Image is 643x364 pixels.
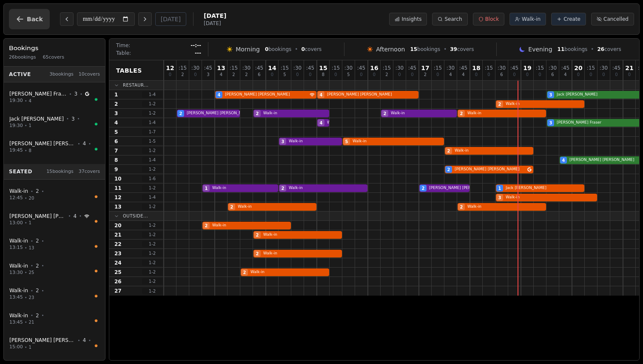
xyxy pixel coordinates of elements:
span: 4 [114,119,118,126]
span: 2 [36,237,39,244]
span: 19:45 [9,147,23,154]
span: 13:00 [9,220,23,227]
span: 25 [29,269,34,276]
span: • [591,46,594,53]
span: : 30 [395,65,404,71]
span: • [42,262,44,269]
button: Walk-in •2•13:30•25 [4,258,105,281]
span: 4 [83,337,86,344]
span: 2 [460,110,463,117]
span: 1 - 2 [142,250,162,257]
span: 8 [114,157,118,164]
span: 2 [384,110,387,117]
svg: Google booking [527,167,532,172]
span: Block [485,16,499,23]
span: : 30 [549,65,557,71]
span: Walk-in [263,110,329,116]
span: : 15 [434,65,442,71]
span: 0 [169,73,171,77]
span: 0 [526,73,529,77]
span: : 30 [344,65,353,71]
span: • [295,46,298,53]
span: : 15 [281,65,289,71]
span: [PERSON_NAME] [PERSON_NAME] [9,140,75,147]
span: 15 [410,46,417,52]
span: • [77,116,80,122]
span: [PERSON_NAME] [PERSON_NAME] [429,185,494,191]
span: Walk-in [455,148,533,154]
span: 4 [320,120,323,126]
span: 19:30 [9,122,23,130]
span: 2 [114,101,118,107]
span: Walk-in [238,204,316,210]
span: Active [9,71,31,78]
span: 13:30 [9,269,23,277]
span: 14 [268,65,276,71]
span: • [68,213,71,219]
span: Walk-in [522,16,541,23]
button: Back [9,9,50,29]
span: --- [195,50,201,56]
span: • [25,294,27,301]
span: Cancelled [603,16,629,23]
span: 0 [589,73,592,77]
span: 2 [36,188,39,195]
span: : 45 [204,65,212,71]
span: 3 bookings [49,71,74,78]
span: --:-- [191,42,201,49]
span: • [78,337,80,344]
span: 18 [472,65,480,71]
span: 1 - 2 [142,260,162,266]
span: Morning [236,45,260,54]
span: • [42,288,44,294]
span: 13:45 [9,294,23,301]
span: 5 [283,73,286,77]
span: Walk-in [467,110,546,116]
span: 4 [320,92,323,98]
span: bookings [558,46,588,53]
span: 2 [385,73,388,77]
span: : 30 [498,65,506,71]
span: : 45 [510,65,518,71]
span: 0 [577,73,580,77]
span: 19 [523,65,531,71]
span: Walk-in [263,232,342,238]
button: Previous day [60,12,74,26]
span: 1 - 4 [142,91,162,98]
span: • [25,147,27,154]
span: [PERSON_NAME] [PERSON_NAME] [225,92,308,98]
span: 1 [114,91,118,98]
span: 4 [73,213,77,220]
span: 0 [271,73,273,77]
span: 16 [370,65,378,71]
span: covers [450,46,474,53]
span: : 30 [447,65,455,71]
span: 12 [114,194,122,201]
span: 13:45 [9,319,23,326]
span: 2 [232,73,235,77]
span: : 15 [485,65,493,71]
span: [PERSON_NAME] Fraser [557,120,640,126]
span: 0 [513,73,515,77]
span: • [80,91,83,97]
span: [DATE] [204,20,226,27]
span: 65 covers [43,54,64,61]
button: [PERSON_NAME] Fraser•3•19:30•4 [4,86,105,109]
span: [PERSON_NAME] [PERSON_NAME] [327,92,418,98]
span: [PERSON_NAME] [PERSON_NAME] [9,213,66,220]
span: 2 [36,262,39,269]
span: 4 [564,73,566,77]
span: 15 bookings [46,168,74,175]
span: • [42,312,44,319]
span: Walk-in [9,312,28,319]
span: 2 [460,204,463,210]
h3: Bookings [9,44,100,52]
span: 0 [475,73,478,77]
span: 2 [179,110,182,117]
span: 20 [114,222,122,229]
button: Create [551,13,586,25]
span: 1 - 2 [142,241,162,247]
span: • [25,319,27,325]
span: 2 [447,166,450,173]
span: 1 - 2 [142,269,162,275]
